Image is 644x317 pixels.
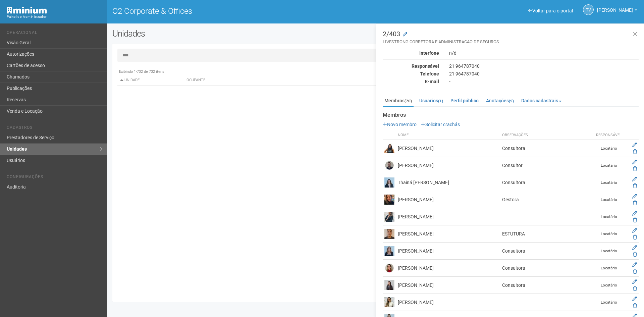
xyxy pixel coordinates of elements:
h1: O2 Corporate & Offices [112,7,371,15]
td: Locatário [592,208,626,225]
a: Editar membro [632,194,637,199]
img: user.png [384,195,394,205]
td: Locatário [592,191,626,208]
td: Locatário [592,174,626,191]
a: Editar membro [632,262,637,267]
a: Editar membro [632,142,637,148]
a: Membros(70) [383,96,414,107]
div: Responsável [378,63,444,69]
td: ESTUTURA [500,225,592,243]
small: (2) [509,99,514,103]
div: Telefone [378,71,444,77]
a: Usuários(1) [418,96,445,106]
img: user.png [384,246,394,256]
a: Dados cadastrais [520,96,563,106]
td: Consultora [500,277,592,294]
img: user.png [384,263,394,273]
a: Excluir membro [633,252,637,257]
a: Excluir membro [633,183,637,189]
div: - [444,78,644,85]
th: Ocupante: activate to sort column ascending [184,75,412,86]
td: [PERSON_NAME] [396,294,500,311]
div: Interfone [378,50,444,56]
div: E-mail [378,78,444,85]
th: Nome [396,131,500,140]
a: Editar membro [632,296,637,302]
a: Editar membro [632,159,637,165]
img: Minium [7,7,47,14]
th: Unidade: activate to sort column descending [117,75,184,86]
img: user.png [384,297,394,307]
a: Editar membro [632,245,637,250]
td: Consultora [500,260,592,277]
a: Editar membro [632,211,637,216]
a: Excluir membro [633,166,637,171]
td: [PERSON_NAME] [396,191,500,208]
a: Excluir membro [633,234,637,240]
td: Locatário [592,243,626,260]
td: Locatário [592,225,626,243]
a: Excluir membro [633,286,637,291]
small: (70) [405,99,412,103]
td: Consultora [500,174,592,191]
a: Excluir membro [633,217,637,223]
a: Perfil público [449,96,480,106]
small: (1) [438,99,443,103]
img: user.png [384,143,394,153]
a: Excluir membro [633,269,637,274]
img: user.png [384,160,394,170]
small: LIVESTRONG CORRETORA E ADMINISTRACAO DE SEGUROS [383,39,639,45]
div: 21 964787040 [444,71,644,77]
td: Locatário [592,157,626,174]
strong: Membros [383,112,639,118]
div: Painel do Administrador [7,14,102,20]
a: TV [583,4,594,15]
td: [PERSON_NAME] [396,225,500,243]
a: Editar membro [632,228,637,233]
a: Novo membro [383,122,417,127]
span: Thayane Vasconcelos Torres [597,1,633,13]
img: user.png [384,177,394,188]
td: Locatário [592,140,626,157]
td: Locatário [592,277,626,294]
a: Excluir membro [633,149,637,154]
a: Modificar a unidade [403,31,407,38]
img: user.png [384,229,394,239]
td: [PERSON_NAME] [396,208,500,225]
h2: Unidades [112,29,326,39]
img: user.png [384,212,394,222]
li: Operacional [7,30,102,37]
td: [PERSON_NAME] [396,140,500,157]
a: [PERSON_NAME] [597,8,637,14]
td: Thainá [PERSON_NAME] [396,174,500,191]
a: Editar membro [632,176,637,182]
a: Anotações(2) [484,96,516,106]
a: Editar membro [632,279,637,284]
td: [PERSON_NAME] [396,243,500,260]
a: Excluir membro [633,200,637,206]
td: Consultora [500,243,592,260]
td: [PERSON_NAME] [396,277,500,294]
td: Gestora [500,191,592,208]
div: 21 964787040 [444,63,644,69]
td: [PERSON_NAME] [396,157,500,174]
div: n/d [444,50,644,56]
td: Locatário [592,260,626,277]
td: Locatário [592,294,626,311]
a: Voltar para o portal [528,8,573,13]
a: Solicitar crachás [421,122,460,127]
a: Excluir membro [633,303,637,308]
img: user.png [384,280,394,290]
div: Exibindo 1-732 de 732 itens [117,69,634,75]
td: Consultora [500,140,592,157]
li: Configurações [7,174,102,181]
td: [PERSON_NAME] [396,260,500,277]
td: Consultor [500,157,592,174]
th: Responsável [592,131,626,140]
li: Cadastros [7,125,102,132]
h3: 2/403 [383,31,639,45]
th: Observações [500,131,592,140]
